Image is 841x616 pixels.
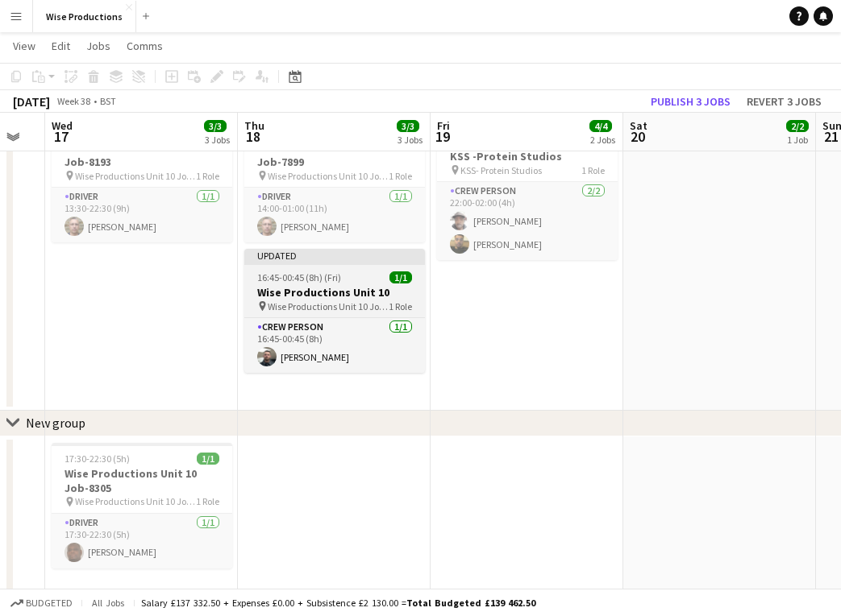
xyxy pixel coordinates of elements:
div: Updated [244,249,425,262]
button: Publish 3 jobs [644,91,737,112]
span: Total Budgeted £139 462.50 [406,597,535,609]
span: Budgeted [26,597,73,609]
span: 20 [627,127,647,146]
span: Jobs [86,39,110,53]
h3: KSS -Protein Studios [437,149,618,163]
div: New group [26,415,85,431]
div: 1 Job [787,134,808,146]
button: Wise Productions [33,1,136,32]
span: 1/1 [197,453,219,465]
app-card-role: Crew Person1/116:45-00:45 (8h)[PERSON_NAME] [244,318,425,373]
app-card-role: Driver1/113:30-22:30 (9h)[PERSON_NAME] [52,188,232,242]
span: 3/3 [397,120,419,132]
span: 2/2 [786,120,809,132]
span: Fri [437,118,450,133]
button: Revert 3 jobs [740,91,828,112]
span: 3/3 [204,120,227,132]
span: All jobs [89,597,127,609]
a: View [6,35,42,56]
app-job-card: 13:30-22:30 (9h)1/1Wise Productions Unit 10 Job-8193 Wise Productions Unit 10 Job-81931 RoleDrive... [52,117,232,242]
span: KSS- Protein Studios [460,164,542,176]
span: Wise Productions Unit 10 Job-8193 [75,170,196,182]
app-card-role: Crew Person2/222:00-02:00 (4h)[PERSON_NAME][PERSON_NAME] [437,182,618,260]
span: 1 Role [581,164,605,176]
a: Edit [45,35,77,56]
span: 1 Role [389,170,412,182]
div: Salary £137 332.50 + Expenses £0.00 + Subsistence £2 130.00 = [141,597,535,609]
app-card-role: Driver1/114:00-01:00 (11h)[PERSON_NAME] [244,188,425,242]
app-job-card: 22:00-02:00 (4h) (Sat)2/2KSS -Protein Studios KSS- Protein Studios1 RoleCrew Person2/222:00-02:00... [437,126,618,260]
span: Sat [630,118,647,133]
span: 1 Role [196,170,219,182]
app-card-role: Driver1/117:30-22:30 (5h)[PERSON_NAME] [52,514,232,568]
span: Wed [52,118,73,133]
span: Thu [244,118,264,133]
span: 1 Role [196,495,219,507]
div: 3 Jobs [205,134,230,146]
app-job-card: Updated16:45-00:45 (8h) (Fri)1/1Wise Productions Unit 10 Wise Productions Unit 10 Job-82741 RoleC... [244,249,425,373]
span: 4/4 [589,120,612,132]
span: Week 38 [53,95,94,107]
a: Comms [120,35,169,56]
a: Jobs [80,35,117,56]
div: [DATE] [13,93,50,110]
app-job-card: 14:00-01:00 (11h) (Fri)1/1Wise Productions Unit 10 Job-7899 Wise Productions Unit 10 Job-78991 Ro... [244,117,425,242]
div: 2 Jobs [590,134,615,146]
span: Wise Productions Unit 10 Job-8274 [268,300,389,312]
div: BST [100,95,116,107]
span: Comms [127,39,163,53]
span: Wise Productions Unit 10 Job-7899 [268,170,389,182]
span: 16:45-00:45 (8h) (Fri) [257,271,341,283]
span: Edit [52,39,70,53]
span: Wise Productions Unit 10 Job-8305 [75,495,196,507]
span: 19 [435,127,450,146]
h3: Wise Productions Unit 10 Job-8305 [52,466,232,495]
span: 18 [242,127,264,146]
span: 17 [49,127,73,146]
span: 17:30-22:30 (5h) [65,453,130,465]
app-job-card: 17:30-22:30 (5h)1/1Wise Productions Unit 10 Job-8305 Wise Productions Unit 10 Job-83051 RoleDrive... [52,443,232,568]
span: 1/1 [389,271,412,283]
span: View [13,39,35,53]
h3: Wise Productions Unit 10 Job-8193 [52,140,232,169]
div: 3 Jobs [398,134,423,146]
h3: Wise Productions Unit 10 Job-7899 [244,140,425,169]
h3: Wise Productions Unit 10 [244,285,425,300]
button: Budgeted [8,594,75,612]
span: 1 Role [389,300,412,312]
